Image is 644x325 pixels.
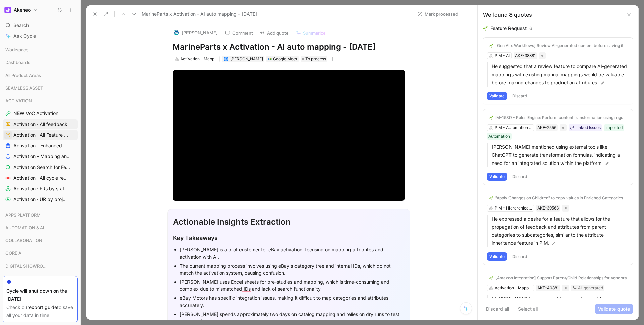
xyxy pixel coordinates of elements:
[3,235,78,245] div: COLLABORATION
[273,56,297,62] div: Google Meet
[515,304,541,314] button: Select all
[3,31,78,41] a: Ask Cycle
[3,130,78,140] a: Activation · All Feature RequestsView actions
[3,223,78,233] div: AUTOMATION & AI
[3,261,78,271] div: DIGITAL SHOWROOM
[5,72,41,79] span: All Product Areas
[224,57,228,61] div: L
[487,194,625,202] button: 🌱"Apply Changes on Children" to copy values in Enriched Categories
[3,261,78,273] div: DIGITAL SHOWROOM
[492,62,629,87] p: He suggested that a review feature to compare AI-generated mappings with existing manual mappings...
[3,248,78,258] div: CORE AI
[173,70,405,200] div: Video Player
[5,250,23,257] span: CORE AI
[29,304,57,310] a: export guide
[180,262,405,276] div: The current mapping process involves using eBay's category tree and internal IDs, which do not ma...
[180,294,405,309] div: eBay Motors has specific integration issues, making it difficult to map categories and attributes...
[489,276,493,280] img: 🌱
[5,85,43,91] span: SEAMLESS ASSET
[13,196,68,203] span: Activation · UR by project
[483,304,512,314] button: Discard all
[487,274,629,282] button: 🌱[Amazon Integration] Support Parent/Child Relationships for Vendors
[13,185,68,192] span: Activation · FRs by status
[3,96,78,106] div: ACTIVATION
[170,28,221,38] button: logo[PERSON_NAME]
[490,24,527,32] div: Feature Request
[3,194,78,204] a: Activation · UR by project
[3,235,78,247] div: COLLABORATION
[142,10,257,18] span: MarineParts x Activation - AI auto mapping - [DATE]
[3,223,78,235] div: AUTOMATION & AI
[3,210,78,222] div: APPS PLATFORM
[595,304,633,314] button: Validate quote
[3,70,78,82] div: All Product Areas
[6,303,74,319] div: Check our to save all your data in time.
[3,108,78,119] a: NEW VoC Activation
[492,215,629,247] p: He expressed a desire for a feature that allows for the propagation of feedback and attributes fr...
[3,162,78,172] a: Activation Search for Feature Requests
[3,5,39,15] button: AkeneoAkeneo
[173,233,405,242] div: Key Takeaways
[13,32,36,40] span: Ask Cycle
[13,153,71,160] span: Activation - Mapping and Transformation
[13,164,71,171] span: Activation Search for Feature Requests
[3,83,78,95] div: SEAMLESS ASSET
[180,246,405,260] div: [PERSON_NAME] is a pilot customer for eBay activation, focusing on mapping attributes and activat...
[3,45,78,55] div: Workspace
[13,175,70,181] span: Activation · All cycle recordings
[173,29,180,36] img: logo
[3,57,78,67] div: Dashboards
[529,24,532,32] div: 6
[489,44,493,48] img: 🌱
[14,7,31,13] h1: Akeneo
[510,173,530,181] button: Discard
[600,81,605,85] img: pen.svg
[492,143,629,167] p: [PERSON_NAME] mentioned using external tools like ChatGPT to generate transformation formulas, in...
[483,11,532,19] div: We found 8 quotes
[3,274,78,286] div: DX & APP STORE
[303,30,326,36] span: Summarize
[414,9,461,19] button: Mark processed
[6,287,74,303] div: Cycle will shut down on the [DATE].
[292,28,329,38] button: Summarize
[551,241,556,246] img: pen.svg
[13,110,58,117] span: NEW VoC Activation
[3,210,78,220] div: APPS PLATFORM
[3,141,78,151] a: Activation - Enhanced Content
[3,151,78,161] a: Activation - Mapping and Transformation
[492,295,629,319] p: [PERSON_NAME] emphasized the importance of having a parent-child relationship in the mapping proc...
[5,237,42,244] span: COLLABORATION
[495,115,627,120] div: IM-1589 - Rules Engine: Perform content transformation using regular expressions
[230,56,263,61] span: [PERSON_NAME]
[483,26,488,31] img: 🌱
[5,263,50,269] span: DIGITAL SHOWROOM
[5,275,40,282] span: DX & APP STORE
[222,28,256,38] button: Comment
[68,132,75,138] button: View actions
[495,195,623,201] div: "Apply Changes on Children" to copy values in Enriched Categories
[3,184,78,194] a: Activation · FRs by status
[3,70,78,80] div: All Product Areas
[487,92,507,100] button: Validate
[3,248,78,260] div: CORE AI
[180,311,405,325] div: [PERSON_NAME] spends approximately two days on catalog mapping and relies on dry runs to test the...
[3,96,78,204] div: ACTIVATIONNEW VoC ActivationActivation · All feedbackActivation · All Feature RequestsView action...
[13,142,69,149] span: Activation - Enhanced Content
[4,7,11,13] img: Akeneo
[180,278,405,292] div: [PERSON_NAME] uses Excel sheets for pre-studies and mapping, which is time-consuming and complex ...
[13,132,68,138] span: Activation · All Feature Requests
[3,83,78,93] div: SEAMLESS ASSET
[5,59,30,66] span: Dashboards
[510,92,530,100] button: Discard
[305,56,326,62] span: To process
[5,224,44,231] span: AUTOMATION & AI
[510,252,530,261] button: Discard
[3,57,78,69] div: Dashboards
[605,161,609,166] img: pen.svg
[489,196,493,200] img: 🌱
[173,42,405,52] h1: MarineParts x Activation - AI auto mapping - [DATE]
[180,56,218,62] div: Activation - Mapping & Transformation
[3,20,78,30] div: Search
[3,274,78,284] div: DX & APP STORE
[257,28,292,38] button: Add quote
